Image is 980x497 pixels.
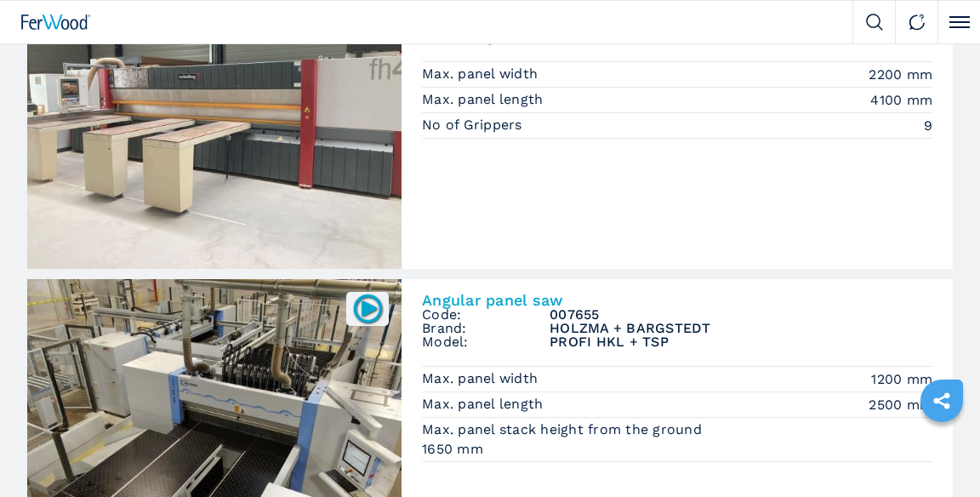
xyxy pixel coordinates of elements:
[21,14,91,30] img: Ferwood
[422,420,706,439] p: Max. panel stack height from the ground
[871,369,932,389] em: 1200 mm
[422,293,932,308] h2: Angular panel saw
[909,14,926,31] img: Contact us
[937,1,980,43] button: Click to toggle menu
[422,322,550,335] span: Brand:
[422,439,932,459] em: 1650 mm
[422,116,527,134] p: No of Grippers
[351,292,385,325] img: 007655
[908,420,967,484] iframe: Chat
[422,395,548,414] p: Max. panel length
[924,116,932,135] em: 9
[422,308,550,322] span: Code:
[550,308,932,322] h3: 007655
[550,322,932,335] h3: HOLZMA + BARGSTEDT
[422,335,550,349] span: Model:
[869,65,932,84] em: 2200 mm
[870,90,932,110] em: 4100 mm
[422,65,542,83] p: Max. panel width
[866,14,883,31] img: Search
[869,395,932,414] em: 2500 mm
[422,90,548,109] p: Max. panel length
[920,380,963,422] a: sharethis
[422,369,542,388] p: Max. panel width
[550,335,932,349] h3: PROFI HKL + TSP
